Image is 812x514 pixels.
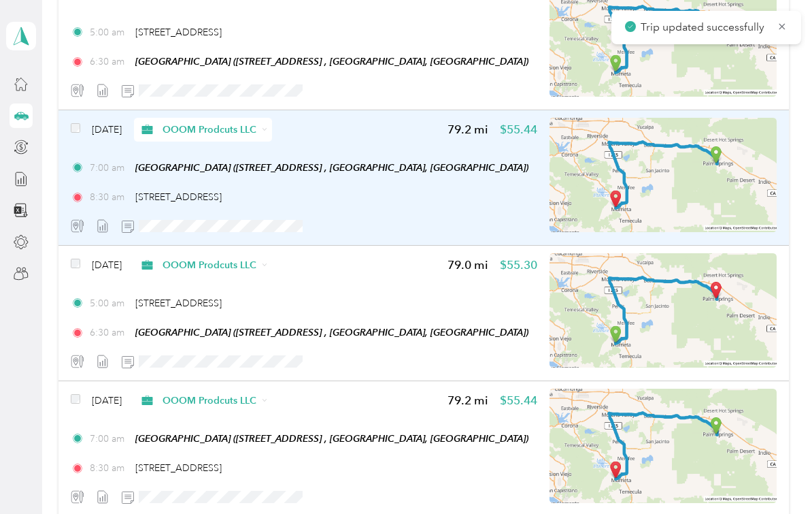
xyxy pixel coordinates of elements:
[90,296,129,310] span: 5:00 am
[135,298,222,309] span: [STREET_ADDRESS]
[90,161,129,175] span: 7:00 am
[135,27,222,38] span: [STREET_ADDRESS]
[90,54,129,69] span: 6:30 am
[500,257,537,274] span: $55.30
[500,392,537,409] span: $55.44
[163,123,257,137] span: OOOM Prodcuts LLC
[736,438,812,514] iframe: Everlance-gr Chat Button Frame
[447,257,488,274] span: 79.0 mi
[500,121,537,138] span: $55.44
[135,462,222,474] span: [STREET_ADDRESS]
[90,25,129,39] span: 5:00 am
[549,389,777,503] img: minimap
[641,19,767,36] p: Trip updated successfully
[90,190,129,204] span: 8:30 am
[447,392,488,409] span: 79.2 mi
[163,258,257,272] span: OOOM Prodcuts LLC
[92,258,122,272] span: [DATE]
[90,461,129,475] span: 8:30 am
[92,123,122,137] span: [DATE]
[135,162,528,173] span: [GEOGRAPHIC_DATA] ([STREET_ADDRESS] , [GEOGRAPHIC_DATA], [GEOGRAPHIC_DATA])
[135,56,528,67] span: [GEOGRAPHIC_DATA] ([STREET_ADDRESS] , [GEOGRAPHIC_DATA], [GEOGRAPHIC_DATA])
[90,432,129,446] span: 7:00 am
[135,191,222,203] span: [STREET_ADDRESS]
[549,253,777,368] img: minimap
[549,118,777,232] img: minimap
[92,393,122,408] span: [DATE]
[90,325,129,340] span: 6:30 am
[135,433,528,444] span: [GEOGRAPHIC_DATA] ([STREET_ADDRESS] , [GEOGRAPHIC_DATA], [GEOGRAPHIC_DATA])
[135,327,528,338] span: [GEOGRAPHIC_DATA] ([STREET_ADDRESS] , [GEOGRAPHIC_DATA], [GEOGRAPHIC_DATA])
[447,121,488,138] span: 79.2 mi
[163,393,257,408] span: OOOM Prodcuts LLC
